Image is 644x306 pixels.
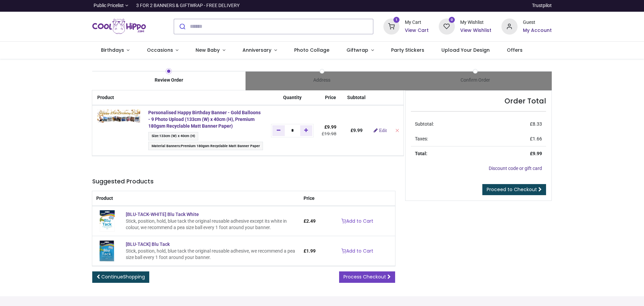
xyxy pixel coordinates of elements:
[533,121,542,127] span: 8.33
[523,27,552,34] a: My Account
[405,19,429,26] div: My Cart
[92,90,144,105] th: Product
[152,144,180,148] span: Material Banners
[327,124,336,130] span: 9.99
[411,96,546,106] h4: Order Total
[306,248,316,254] span: 1.99
[343,90,370,105] th: Subtotal
[152,134,158,138] span: Size
[398,77,552,84] div: Confirm Order
[138,42,187,59] a: Occasions
[411,117,488,132] td: Subtotal:
[92,17,146,36] a: Logo of Cool Hippo
[294,47,329,53] span: Photo Collage
[92,191,299,206] th: Product
[96,240,118,262] img: [BLU-TACK] Blu Tack
[441,47,490,53] span: Upload Your Design
[533,136,542,141] span: 1.66
[196,47,220,53] span: New Baby
[300,191,320,206] th: Price
[272,125,285,136] a: Remove one
[530,151,542,156] strong: £
[101,47,124,53] span: Birthdays
[304,248,316,254] span: £
[523,19,552,26] div: Guest
[304,218,316,224] span: £
[246,77,399,84] div: Address
[482,184,546,195] a: Proceed to Checkout
[374,128,387,133] a: Edit
[148,142,263,150] span: :
[148,132,198,140] span: :
[318,90,343,105] th: Price
[346,47,368,53] span: Giftwrap
[96,210,118,232] img: [BLU-TACK-WHITE] Blu Tack White
[439,23,455,29] a: 0
[324,131,336,136] span: 19.98
[487,186,537,193] span: Proceed to Checkout
[283,95,302,100] span: Quantity
[92,2,128,9] a: Public Pricelist
[322,131,336,136] del: £
[92,77,246,84] div: Review Order
[136,2,239,9] div: 3 FOR 2 BANNERS & GIFTWRAP - FREE DELIVERY
[234,42,285,59] a: Anniversary
[460,27,491,34] a: View Wishlist
[92,17,146,36] img: Cool Hippo
[415,151,427,156] strong: Total:
[243,47,271,53] span: Anniversary
[393,17,400,23] sup: 1
[92,271,149,283] a: ContinueShopping
[395,128,399,133] a: Remove from cart
[532,2,552,9] a: Trustpilot
[174,19,190,34] button: Submit
[126,242,170,247] a: [BLU-TACK] Blu Tack
[306,218,316,224] span: 2.49
[383,23,399,29] a: 1
[411,132,488,146] td: Taxes:
[507,47,523,53] span: Offers
[337,216,378,227] a: Add to Cart
[530,121,542,127] span: £
[96,218,118,223] a: [BLU-TACK-WHITE] Blu Tack White
[92,177,395,186] h5: Suggested Products
[159,134,195,138] span: 133cm (W) x 40cm (H)
[101,273,145,280] span: Continue
[379,128,387,133] span: Edit
[181,144,260,148] span: Premium 180gsm Recyclable Matt Banner Paper
[324,124,336,130] span: £
[126,248,295,261] div: Stick, position, hold, blue tack the original reusable adhesive, we recommend a pea size ball eve...
[530,136,542,141] span: £
[96,248,118,253] a: [BLU-TACK] Blu Tack
[187,42,234,59] a: New Baby
[148,110,261,128] a: Personalised Happy Birthday Banner - Gold Balloons - 9 Photo Upload (133cm (W) x 40cm (H), Premiu...
[391,47,424,53] span: Party Stickers
[353,128,363,133] span: 9.99
[339,271,395,283] a: Process Checkout
[92,42,138,59] a: Birthdays
[97,110,140,122] img: 7j8PwKm7MurZrRWAAAAAElFTkSuQmCC
[449,17,455,23] sup: 0
[351,128,363,133] b: £
[147,47,173,53] span: Occasions
[343,273,386,280] span: Process Checkout
[123,273,145,280] span: Shopping
[126,212,199,217] a: [BLU-TACK-WHITE] Blu Tack White
[337,246,378,257] a: Add to Cart
[533,151,542,156] span: 9.99
[126,218,295,231] div: Stick, position, hold, blue tack the original reusable adhesive except its white in colour, we re...
[405,27,429,34] a: View Cart
[94,2,124,9] span: Public Pricelist
[300,125,313,136] a: Add one
[460,19,491,26] div: My Wishlist
[338,42,382,59] a: Giftwrap
[489,166,542,171] a: Discount code or gift card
